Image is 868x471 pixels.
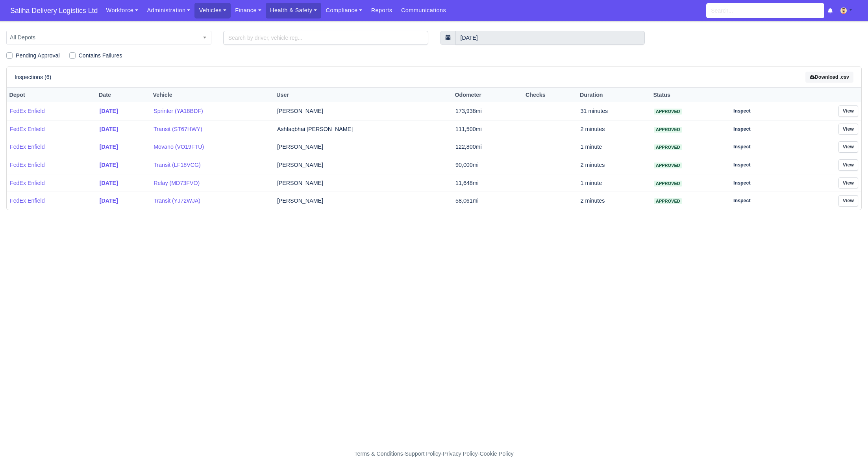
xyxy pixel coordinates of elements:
span: approved [654,127,682,133]
label: Contains Failures [79,51,122,60]
span: All Depots [7,33,211,42]
a: Compliance [321,3,366,18]
th: User [274,88,452,102]
td: 173,938mi [452,102,523,120]
a: View [838,177,858,189]
a: FedEx Enfield [10,142,93,151]
span: approved [654,144,682,150]
a: Relay (MD73FVO) [154,179,271,188]
a: Inspect [729,195,755,207]
td: 2 minutes [577,156,651,174]
a: [DATE] [100,107,147,116]
th: Checks [523,88,577,102]
td: 1 minute [577,174,651,192]
a: FedEx Enfield [10,196,93,205]
label: Pending Approval [16,51,60,60]
td: 90,000mi [452,156,523,174]
a: Health & Safety [266,3,322,18]
a: [DATE] [100,161,147,170]
td: 2 minutes [577,192,651,210]
a: FedEx Enfield [10,107,93,116]
td: [PERSON_NAME] [274,174,452,192]
td: [PERSON_NAME] [274,102,452,120]
th: Duration [577,88,651,102]
a: Transit (YJ72WJA) [154,196,271,205]
td: Ashfaqbhai [PERSON_NAME] [274,120,452,138]
a: Reports [366,3,396,18]
a: View [838,105,858,117]
a: Inspect [729,124,755,135]
td: 2 minutes [577,120,651,138]
a: FedEx Enfield [10,125,93,134]
button: Download .csv [805,72,853,83]
span: All Depots [6,31,211,44]
span: approved [654,181,682,187]
a: Finance [231,3,266,18]
a: Support Policy [405,451,441,457]
input: Search... [706,3,824,18]
a: Privacy Policy [443,451,478,457]
a: Inspect [729,159,755,171]
a: FedEx Enfield [10,179,93,188]
strong: [DATE] [100,180,118,186]
strong: [DATE] [100,108,118,114]
span: approved [654,198,682,204]
td: 122,800mi [452,138,523,156]
a: Communications [397,3,451,18]
th: Date [96,88,150,102]
h6: Inspections (6) [15,74,51,81]
td: [PERSON_NAME] [274,156,452,174]
a: Inspect [729,177,755,189]
span: approved [654,163,682,168]
a: Transit (ST67HWY) [154,125,271,134]
strong: [DATE] [100,198,118,204]
a: View [838,195,858,207]
td: [PERSON_NAME] [274,138,452,156]
span: approved [654,109,682,115]
td: 58,061mi [452,192,523,210]
a: [DATE] [100,142,147,151]
div: - - - [210,449,659,458]
td: 31 minutes [577,102,651,120]
th: Vehicle [150,88,274,102]
a: Sprinter (YA18BDF) [154,107,271,116]
a: FedEx Enfield [10,161,93,170]
a: Inspect [729,141,755,153]
a: Workforce [102,3,143,18]
strong: [DATE] [100,144,118,150]
th: Depot [7,88,96,102]
a: Terms & Conditions [354,451,403,457]
iframe: Chat Widget [727,380,868,471]
a: Administration [143,3,194,18]
a: View [838,141,858,153]
a: Vehicles [194,3,231,18]
th: Odometer [452,88,523,102]
strong: [DATE] [100,162,118,168]
a: View [838,124,858,135]
a: [DATE] [100,179,147,188]
td: 11,648mi [452,174,523,192]
a: Inspect [729,105,755,117]
a: Transit (LF18VCG) [154,161,271,170]
th: Status [651,88,726,102]
a: [DATE] [100,125,147,134]
input: Search by driver, vehicle reg... [223,31,428,45]
td: [PERSON_NAME] [274,192,452,210]
a: Saliha Delivery Logistics Ltd [6,3,102,18]
td: 1 minute [577,138,651,156]
a: View [838,159,858,171]
a: Cookie Policy [479,451,513,457]
a: Movano (VO19FTU) [154,142,271,151]
td: 111,500mi [452,120,523,138]
strong: [DATE] [100,126,118,132]
a: [DATE] [100,196,147,205]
